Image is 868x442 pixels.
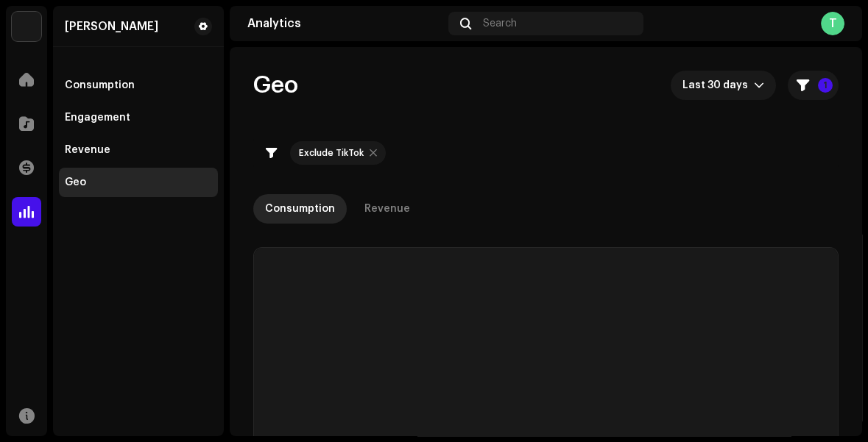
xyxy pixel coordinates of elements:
div: Engagement [65,112,130,124]
re-m-nav-item: Geo [59,168,218,197]
div: Revenue [65,144,110,156]
div: Exclude TikTok [299,147,364,159]
div: Geo [65,177,86,188]
div: Tracey Cocks [65,21,158,32]
div: T [821,12,844,35]
re-m-nav-item: Revenue [59,135,218,165]
div: Analytics [247,18,442,29]
div: Revenue [364,194,410,224]
div: dropdown trigger [754,71,764,100]
div: Consumption [265,194,335,224]
div: Consumption [65,79,135,91]
span: Geo [253,71,298,100]
button: 1 [788,71,839,100]
p-badge: 1 [818,78,833,93]
span: Search [483,18,517,29]
re-m-nav-item: Consumption [59,71,218,100]
img: 190830b2-3b53-4b0d-992c-d3620458de1d [12,12,41,41]
re-m-nav-item: Engagement [59,103,218,132]
span: Last 30 days [682,71,754,100]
